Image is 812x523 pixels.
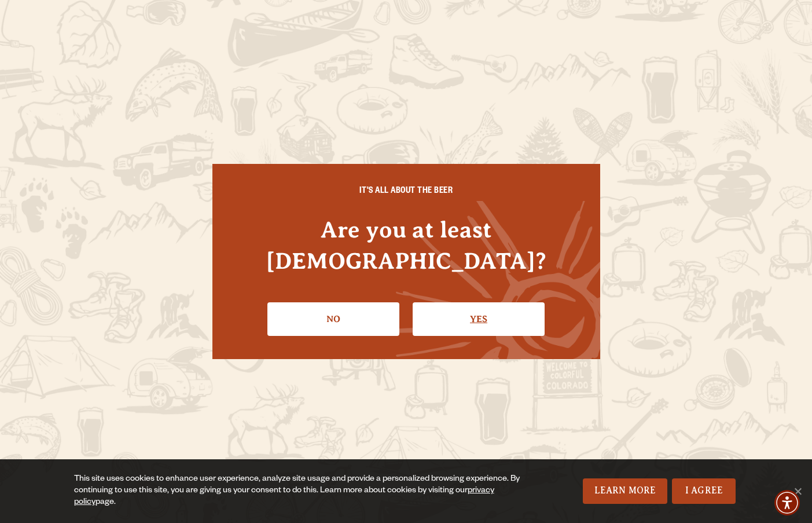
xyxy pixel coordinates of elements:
[413,302,545,336] a: Confirm I'm 21 or older
[74,474,527,509] div: This site uses cookies to enhance user experience, analyze site usage and provide a personalized ...
[672,478,736,504] a: I Agree
[267,302,399,336] a: No
[774,490,800,515] div: Accessibility Menu
[236,187,577,198] h6: IT'S ALL ABOUT THE BEER
[236,214,577,276] h4: Are you at least [DEMOGRAPHIC_DATA]?
[74,487,494,507] a: privacy policy
[583,478,668,504] a: Learn More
